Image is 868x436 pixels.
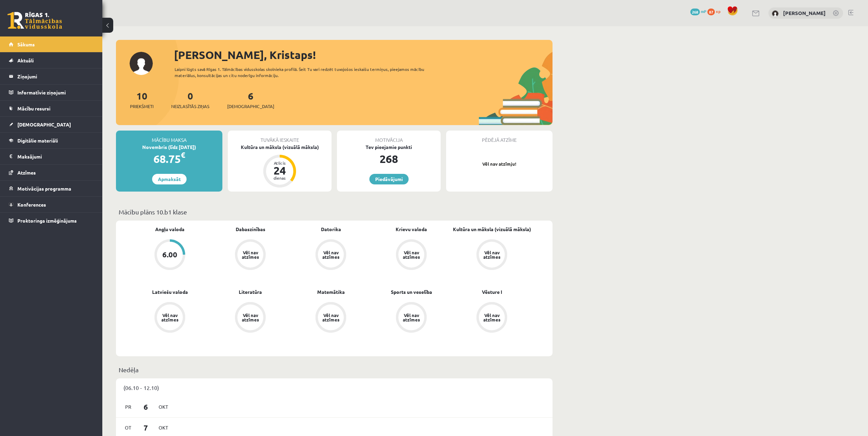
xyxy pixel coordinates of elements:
div: Vēl nav atzīmes [160,313,179,322]
div: Vēl nav atzīmes [321,313,340,322]
div: Vēl nav atzīmes [402,313,421,322]
p: Vēl nav atzīmju! [450,161,549,167]
a: Kultūra un māksla (vizuālā māksla) [453,226,531,233]
a: 6[DEMOGRAPHIC_DATA] [227,90,274,110]
span: Okt [156,422,171,433]
span: Atzīmes [17,169,36,176]
span: [DEMOGRAPHIC_DATA] [227,103,274,110]
a: Latviešu valoda [152,288,188,296]
span: 7 [135,422,157,433]
span: 87 [707,9,715,15]
div: Vēl nav atzīmes [482,313,501,322]
a: Konferences [9,197,94,212]
div: Vēl nav atzīmes [241,313,260,322]
div: 68.75 [116,151,222,167]
a: Informatīvie ziņojumi [9,85,94,100]
a: [DEMOGRAPHIC_DATA] [9,117,94,132]
div: 6.00 [162,251,177,258]
a: Vēl nav atzīmes [371,302,452,334]
span: 6 [135,401,157,412]
span: Mācību resursi [17,105,50,111]
a: Krievu valoda [396,226,427,233]
span: Digitālie materiāli [17,137,58,144]
span: Pr [121,402,135,412]
a: Literatūra [239,288,262,296]
span: Motivācijas programma [17,185,71,192]
a: Vēl nav atzīmes [210,302,291,334]
a: Datorika [321,226,341,233]
div: Atlicis [269,161,290,165]
div: 24 [269,165,290,176]
div: Laipni lūgts savā Rīgas 1. Tālmācības vidusskolas skolnieka profilā. Šeit Tu vari redzēt tuvojošo... [175,66,437,78]
span: Priekšmeti [130,103,153,110]
a: Vēl nav atzīmes [291,239,371,271]
div: (06.10 - 12.10) [116,378,553,397]
span: 268 [690,9,700,15]
a: Vēl nav atzīmes [210,239,291,271]
span: € [181,150,185,160]
div: [PERSON_NAME], Kristaps! [174,47,553,63]
img: Kristaps Korotkevičs [772,10,779,17]
a: 6.00 [130,239,210,271]
legend: Maksājumi [17,149,94,164]
a: Kultūra un māksla (vizuālā māksla) Atlicis 24 dienas [228,144,332,189]
a: Aktuāli [9,52,94,68]
span: mP [701,9,706,14]
div: Tuvākā ieskaite [228,131,332,144]
div: Vēl nav atzīmes [321,250,340,259]
div: 268 [337,151,441,167]
div: Novembris (līdz [DATE]) [116,144,222,151]
a: Matemātika [317,288,345,296]
a: Mācību resursi [9,101,94,116]
legend: Informatīvie ziņojumi [17,85,94,100]
a: 268 mP [690,9,706,14]
span: Ot [121,422,135,433]
span: Neizlasītās ziņas [171,103,209,110]
div: Motivācija [337,131,441,144]
a: 87 xp [707,9,724,14]
a: Proktoringa izmēģinājums [9,213,94,228]
div: Pēdējā atzīme [446,131,553,144]
a: Ziņojumi [9,69,94,84]
a: Digitālie materiāli [9,133,94,148]
div: Mācību maksa [116,131,222,144]
a: Sports un veselība [391,288,432,296]
div: Vēl nav atzīmes [241,250,260,259]
legend: Ziņojumi [17,69,94,84]
a: Motivācijas programma [9,181,94,196]
span: Aktuāli [17,57,34,63]
span: Proktoringa izmēģinājums [17,217,77,224]
a: [PERSON_NAME] [783,10,826,16]
a: Vēl nav atzīmes [452,302,532,334]
a: Sākums [9,36,94,52]
a: 0Neizlasītās ziņas [171,90,209,110]
a: Piedāvājumi [369,174,409,184]
div: Tev pieejamie punkti [337,144,441,151]
a: Vēl nav atzīmes [291,302,371,334]
a: Atzīmes [9,165,94,180]
a: Rīgas 1. Tālmācības vidusskola [8,12,62,29]
span: Konferences [17,201,46,208]
a: Vēl nav atzīmes [130,302,210,334]
span: [DEMOGRAPHIC_DATA] [17,121,71,127]
div: Vēl nav atzīmes [482,250,501,259]
div: dienas [269,176,290,180]
a: Maksājumi [9,149,94,164]
a: Apmaksāt [152,174,187,184]
a: 10Priekšmeti [130,90,153,110]
div: Vēl nav atzīmes [402,250,421,259]
a: Vēl nav atzīmes [371,239,452,271]
a: Vēl nav atzīmes [452,239,532,271]
div: Kultūra un māksla (vizuālā māksla) [228,144,332,151]
p: Nedēļa [119,365,550,374]
a: Dabaszinības [236,226,265,233]
a: Angļu valoda [155,226,185,233]
span: xp [716,9,720,14]
a: Vēsture I [482,288,502,296]
span: Okt [156,402,171,412]
span: Sākums [17,41,35,47]
p: Mācību plāns 10.b1 klase [119,207,550,216]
